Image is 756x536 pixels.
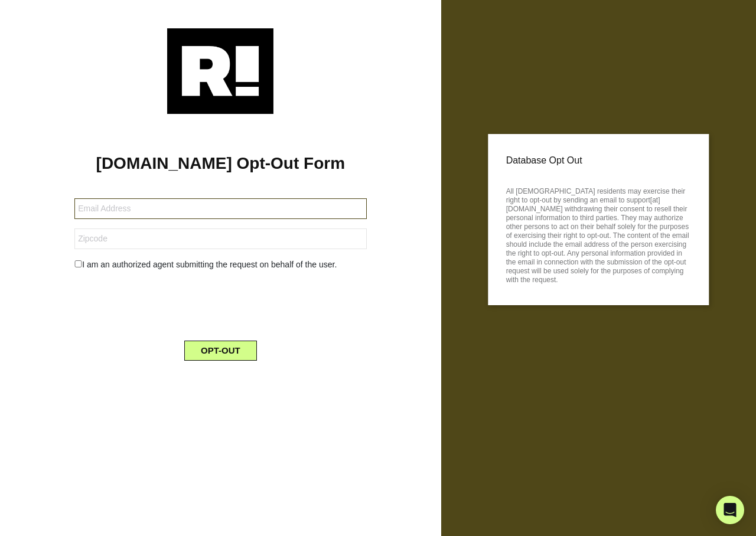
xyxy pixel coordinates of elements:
input: Zipcode [74,228,366,249]
div: I am an authorized agent submitting the request on behalf of the user. [66,259,375,271]
p: All [DEMOGRAPHIC_DATA] residents may exercise their right to opt-out by sending an email to suppo... [506,184,691,285]
iframe: reCAPTCHA [131,280,310,326]
input: Email Address [74,198,366,219]
p: Database Opt Out [506,152,691,169]
img: Retention.com [167,28,273,114]
h1: [DOMAIN_NAME] Opt-Out Form [18,153,423,174]
div: Open Intercom Messenger [716,496,744,524]
button: OPT-OUT [184,341,257,361]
